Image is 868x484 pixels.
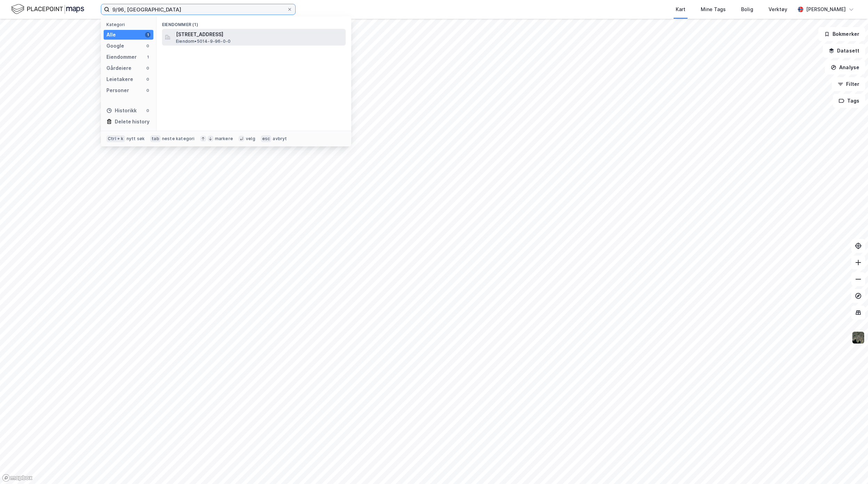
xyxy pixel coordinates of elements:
[833,451,868,484] iframe: Chat Widget
[106,22,153,27] div: Kategori
[145,76,151,82] div: 0
[11,3,84,15] img: logo.f888ab2527a4732fd821a326f86c7f29.svg
[106,135,125,142] div: Ctrl + k
[162,136,195,142] div: neste kategori
[145,54,151,60] div: 1
[701,5,726,14] div: Mine Tags
[833,451,868,484] div: Kontrollprogram for chat
[145,88,151,93] div: 0
[273,136,287,142] div: avbryt
[106,42,124,50] div: Google
[676,5,685,14] div: Kart
[106,53,137,61] div: Eiendommer
[106,86,129,95] div: Personer
[176,30,343,39] span: [STREET_ADDRESS]
[176,39,231,44] span: Eiendom • 5014-9-96-0-0
[261,135,272,142] div: esc
[145,32,151,38] div: 1
[145,65,151,71] div: 0
[106,31,116,39] div: Alle
[145,43,151,49] div: 0
[150,135,161,142] div: tab
[215,136,233,142] div: markere
[127,136,145,142] div: nytt søk
[156,16,351,29] div: Eiendommer (1)
[115,118,150,126] div: Delete history
[110,4,287,15] input: Søk på adresse, matrikkel, gårdeiere, leietakere eller personer
[769,5,787,14] div: Verktøy
[106,75,133,83] div: Leietakere
[106,64,131,72] div: Gårdeiere
[106,106,137,115] div: Historikk
[806,5,846,14] div: [PERSON_NAME]
[246,136,255,142] div: velg
[145,108,151,113] div: 0
[741,5,753,14] div: Bolig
